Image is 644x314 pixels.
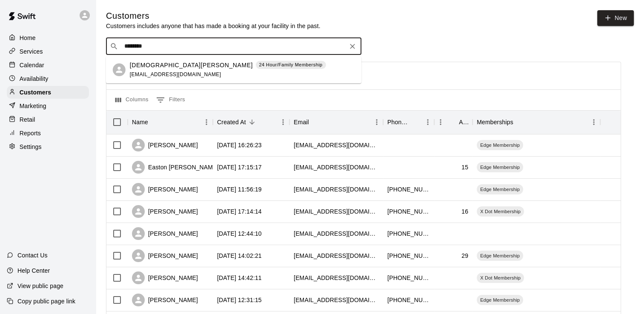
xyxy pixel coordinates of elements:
button: Menu [370,116,383,128]
div: Phone Number [387,110,409,134]
span: Edge Membership [477,297,523,303]
div: [PERSON_NAME] [132,271,198,284]
div: X Dot Membership [477,206,524,217]
h5: Customers [106,10,321,22]
button: Select columns [113,93,151,107]
a: Home [7,31,89,44]
div: Edge Membership [477,295,523,305]
p: Customers [20,88,51,97]
a: New [597,10,634,26]
div: [PERSON_NAME] [132,205,198,218]
button: Sort [309,116,321,128]
div: Edge Membership [477,162,523,172]
div: [PERSON_NAME] [132,227,198,240]
div: 2025-08-16 14:42:11 [217,274,262,282]
div: 2025-08-18 12:44:10 [217,229,262,238]
button: Sort [409,116,421,128]
p: [DEMOGRAPHIC_DATA][PERSON_NAME] [130,61,253,70]
span: Edge Membership [477,252,523,259]
div: 2025-08-19 11:56:19 [217,185,262,194]
div: Search customers by name or email [106,38,361,55]
span: Edge Membership [477,142,523,148]
div: Christian Gallegos [113,63,126,76]
div: Age [434,110,472,134]
div: Name [132,110,148,134]
div: 15 [461,163,468,171]
a: Reports [7,127,89,140]
div: 16 [461,207,468,216]
p: Contact Us [17,251,48,260]
p: Marketing [20,102,46,110]
div: 2025-08-16 12:31:15 [217,296,262,304]
div: Created At [217,110,246,134]
div: [PERSON_NAME] [132,183,198,196]
div: Created At [213,110,289,134]
p: Settings [20,143,42,151]
div: [PERSON_NAME] [132,139,198,151]
a: Customers [7,86,89,99]
div: Easton [PERSON_NAME] [132,161,219,174]
div: 2025-08-20 16:26:23 [217,141,262,149]
span: Edge Membership [477,164,523,171]
div: Edge Membership [477,251,523,261]
div: +13253338008 [387,296,430,304]
p: Reports [20,129,41,137]
div: 2025-08-17 14:02:21 [217,251,262,260]
button: Sort [148,116,160,128]
a: Marketing [7,100,89,112]
div: br588111@gmail.com [294,185,379,194]
div: nherje152@gmail.com [294,274,379,282]
div: 29 [461,251,468,260]
div: +14322589725 [387,229,430,238]
p: Copy public page link [17,297,75,305]
a: Retail [7,113,89,126]
div: cindyhernandez1984@yahoo.com [294,229,379,238]
div: Email [294,110,309,134]
p: Availability [20,74,49,83]
button: Sort [447,116,459,128]
div: Phone Number [383,110,434,134]
p: Calendar [20,61,44,69]
div: rafadominguez40@yahoo.com [294,141,379,149]
div: +13252605840 [387,274,430,282]
a: Services [7,45,89,58]
p: Services [20,47,43,56]
div: Edge Membership [477,140,523,150]
div: [PERSON_NAME] [132,294,198,306]
button: Menu [434,116,447,128]
button: Sort [513,116,525,128]
button: Show filters [154,93,187,107]
div: Memberships [472,110,600,134]
button: Menu [421,116,434,128]
div: Email [289,110,383,134]
div: Memberships [477,110,513,134]
div: Age [459,110,468,134]
div: X Dot Membership [477,273,524,283]
p: Retail [20,115,35,124]
div: coltonlee280@gmail.com [294,207,379,216]
p: Home [20,34,36,42]
div: soonerinabilene@gmail.com [294,296,379,304]
a: Settings [7,140,89,153]
div: Edge Membership [477,184,523,194]
button: Clear [346,40,358,52]
p: 24 Hour/Family Membership [259,61,322,69]
span: Edge Membership [477,186,523,193]
p: Customers includes anyone that has made a booking at your facility in the past. [106,22,321,30]
div: +13256699217 [387,251,430,260]
a: Calendar [7,59,89,71]
button: Menu [200,116,213,128]
a: Availability [7,72,89,85]
div: cam02d@outlook.com [294,163,379,171]
button: Menu [277,116,289,128]
div: taylordwoods23@gmail.com [294,251,379,260]
button: Menu [587,116,600,128]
